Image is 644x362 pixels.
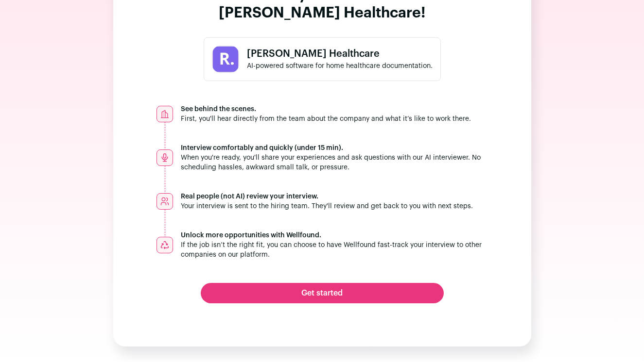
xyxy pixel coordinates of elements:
[247,63,433,69] span: AI-powered software for home healthcare documentation.
[181,143,488,172] div: When you're ready, you'll share your experiences and ask questions with our AI interviewer. No sc...
[181,192,473,211] div: Your interview is sent to the hiring team. They'll review and get back to you with next steps.
[181,230,488,260] div: If the job isn’t the right fit, you can choose to have Wellfound fast-track your interview to oth...
[212,46,239,72] img: 07978b5395e8014ef3b250df504f0417185f3d3bcc465d8ec78ff04fbe377bd2.jpg
[181,143,488,153] span: Interview comfortably and quickly (under 15 min).
[181,192,473,201] span: Real people (not AI) review your interview.
[181,104,471,124] div: First, you'll hear directly from the team about the company and what it’s like to work there.
[181,230,488,240] span: Unlock more opportunities with Wellfound.
[181,104,471,114] span: See behind the scenes.
[247,49,433,59] span: [PERSON_NAME] Healthcare
[201,283,444,303] a: Get started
